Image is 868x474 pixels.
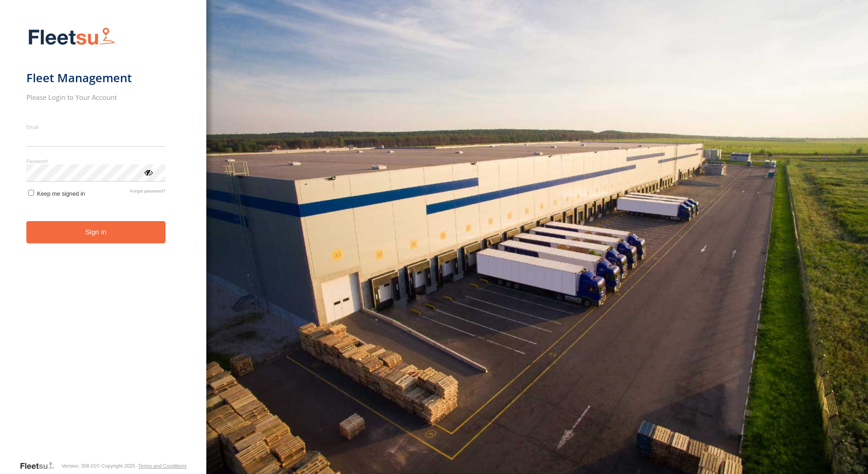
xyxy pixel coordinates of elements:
div: ViewPassword [144,168,153,177]
h2: Please Login to Your Account [26,93,166,102]
input: Keep me signed in [28,190,34,196]
a: Forgot password? [130,188,165,197]
button: Sign in [26,221,166,243]
a: Terms and Conditions [138,463,186,469]
div: © Copyright 2025 - [96,463,187,469]
h1: Fleet Management [26,70,166,85]
label: Password [26,158,166,164]
label: Email [26,123,166,130]
span: Keep me signed in [37,190,85,197]
form: main [26,22,180,460]
div: Version: 308.01 [61,463,96,469]
a: Visit our Website [20,461,61,470]
img: Fleetsu [26,25,117,49]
